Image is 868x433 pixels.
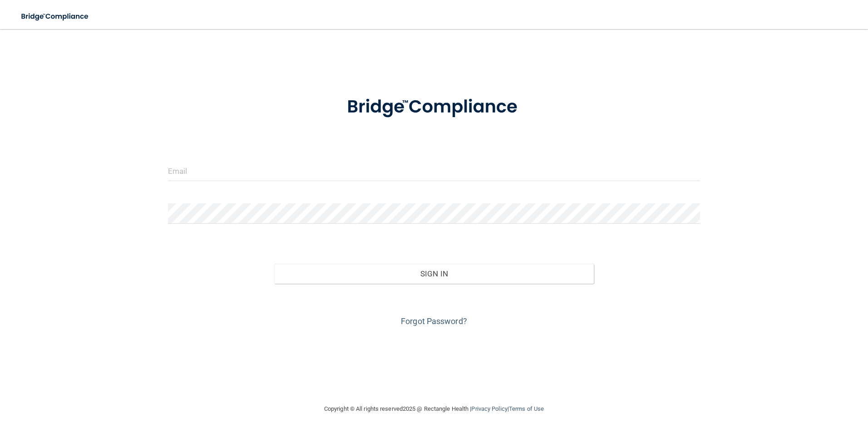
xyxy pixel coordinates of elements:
[328,84,540,131] img: bridge_compliance_login_screen.278c3ca4.svg
[401,316,467,326] a: Forgot Password?
[471,405,507,412] a: Privacy Policy
[168,161,700,181] input: Email
[509,405,544,412] a: Terms of Use
[14,7,97,26] img: bridge_compliance_login_screen.278c3ca4.svg
[268,394,600,423] div: Copyright © All rights reserved 2025 @ Rectangle Health | |
[274,264,594,284] button: Sign In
